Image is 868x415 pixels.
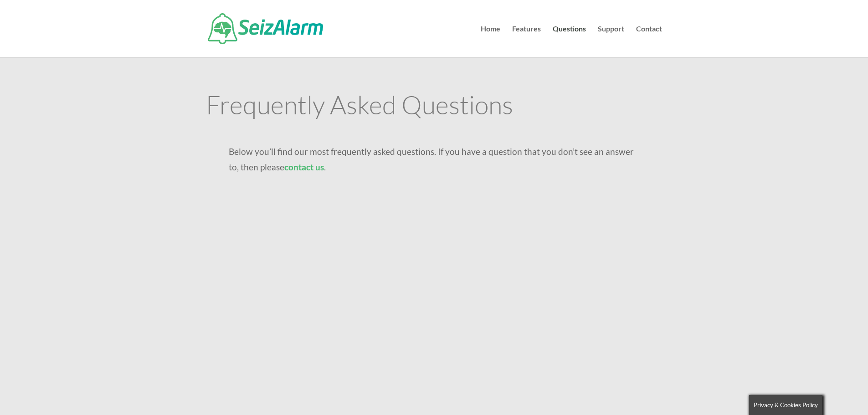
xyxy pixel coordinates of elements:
img: SeizAlarm [208,13,323,44]
a: Support [598,26,624,57]
h1: Frequently Asked Questions [206,92,662,122]
a: Features [512,26,541,57]
iframe: Help widget launcher [787,379,858,405]
a: Contact [636,26,662,57]
span: Privacy & Cookies Policy [754,401,818,409]
a: Questions [553,26,586,57]
a: contact us [284,162,324,172]
p: Below you’ll find our most frequently asked questions. If you have a question that you don’t see ... [229,144,639,175]
a: Home [481,26,500,57]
